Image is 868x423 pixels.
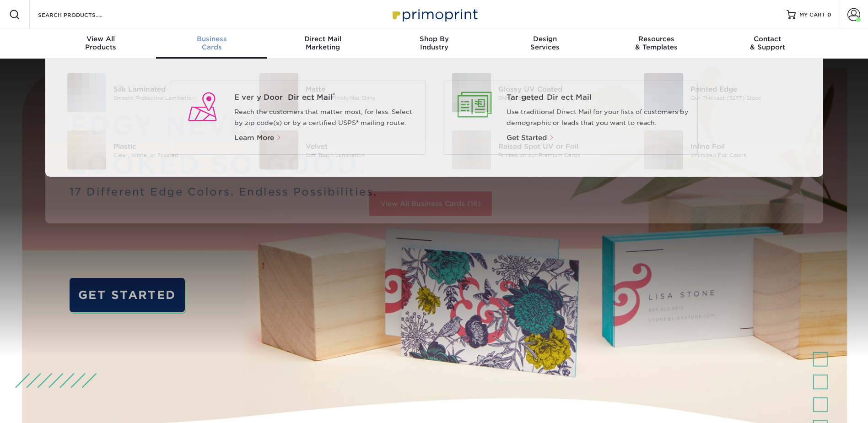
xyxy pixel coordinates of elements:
[690,141,812,151] div: Inline Foil
[248,70,427,116] a: Matte Business Cards Matte Dull, Flat Finish, Not Shiny
[113,94,235,102] div: Smooth Protective Lamination
[45,29,156,59] a: View AllProducts
[452,130,491,169] img: Raised Spot UV or Foil Business Cards
[633,70,812,116] a: Painted Edge Business Cards Painted Edge Our Thickest (32PT) Stock
[644,130,683,169] img: Inline Foil Business Cards
[498,84,620,94] div: Glossy UV Coated
[498,151,620,159] div: Printed on our Premium Cards
[490,35,601,43] span: Design
[267,35,378,43] span: Direct Mail
[712,35,823,51] div: & Support
[441,127,620,173] a: Raised Spot UV or Foil Business Cards Raised Spot UV or Foil Printed on our Premium Cards
[490,35,601,51] div: Services
[441,70,620,116] a: Glossy UV Coated Business Cards Glossy UV Coated Shiny Coating
[601,29,712,59] a: Resources& Templates
[712,29,823,59] a: Contact& Support
[690,151,812,159] div: Unlimited Foil Colors
[369,191,492,216] a: View All Business Cards (16)
[498,141,620,151] div: Raised Spot UV or Foil
[490,29,601,59] a: DesignServices
[45,35,156,43] span: View All
[644,73,683,112] img: Painted Edge Business Cards
[67,130,106,169] img: Plastic Business Cards
[113,141,235,151] div: Plastic
[633,127,812,173] a: Inline Foil Business Cards Inline Foil Unlimited Foil Colors
[498,94,620,102] div: Shiny Coating
[601,35,712,51] div: & Templates
[601,35,712,43] span: Resources
[267,29,378,59] a: Direct MailMarketing
[45,35,156,51] div: Products
[378,35,490,43] span: Shop By
[248,127,427,173] a: Velvet Business Cards Velvet Soft Touch Lamination
[113,151,235,159] div: Clear, White, or Frosted
[799,11,825,19] span: MY CART
[56,127,235,173] a: Plastic Business Cards Plastic Clear, White, or Frosted
[37,9,126,20] input: SEARCH PRODUCTS.....
[452,73,491,112] img: Glossy UV Coated Business Cards
[306,94,427,102] div: Dull, Flat Finish, Not Shiny
[67,73,106,112] img: Silk Laminated Business Cards
[378,35,490,51] div: Industry
[56,70,235,116] a: Silk Laminated Business Cards Silk Laminated Smooth Protective Lamination
[267,35,378,51] div: Marketing
[156,35,267,51] div: Cards
[690,94,812,102] div: Our Thickest (32PT) Stock
[827,11,831,18] span: 0
[388,5,480,24] img: Primoprint
[690,84,812,94] div: Painted Edge
[113,84,235,94] div: Silk Laminated
[156,35,267,43] span: Business
[306,141,427,151] div: Velvet
[378,29,490,59] a: Shop ByIndustry
[306,151,427,159] div: Soft Touch Lamination
[306,84,427,94] div: Matte
[259,130,298,169] img: Velvet Business Cards
[712,35,823,43] span: Contact
[259,73,298,112] img: Matte Business Cards
[156,29,267,59] a: BusinessCards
